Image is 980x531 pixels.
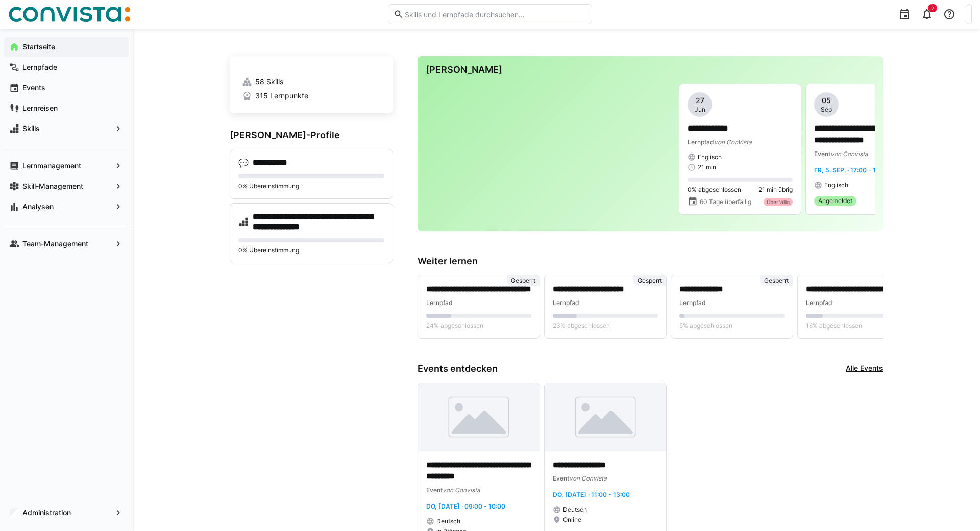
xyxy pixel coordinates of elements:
span: 05 [822,95,831,106]
span: Jun [695,106,705,114]
span: von Convista [569,474,607,482]
h3: [PERSON_NAME]-Profile [230,130,393,141]
span: Angemeldet [818,197,852,205]
input: Skills und Lernpfade durchsuchen… [404,10,586,19]
span: Lernpfad [806,299,832,307]
h3: Weiter lernen [418,256,883,267]
span: Englisch [698,153,722,161]
span: 24% abgeschlossen [426,322,483,330]
span: Event [814,150,830,158]
span: Deutsch [436,517,460,525]
span: 58 Skills [255,77,283,87]
span: Event [553,474,569,482]
span: 5% abgeschlossen [679,322,732,330]
span: Event [426,486,443,494]
span: Gesperrt [764,276,789,285]
span: Englisch [824,181,848,189]
span: Do, [DATE] · 09:00 - 10:00 [426,502,505,510]
div: 💬 [238,158,249,168]
span: Online [563,516,581,524]
span: Fr, 5. Sep. · 17:00 - 19:00 [814,166,890,174]
span: Lernpfad [679,299,706,307]
span: Do, [DATE] · 11:00 - 13:00 [553,491,630,498]
h3: [PERSON_NAME] [426,64,875,75]
img: image [545,383,666,451]
span: Gesperrt [511,276,535,285]
span: Lernpfad [426,299,453,307]
span: 0% abgeschlossen [688,186,741,194]
img: image [418,383,540,451]
span: Deutsch [563,505,587,514]
span: von ConVista [714,138,752,146]
span: 16% abgeschlossen [806,322,862,330]
span: 27 [696,95,704,106]
div: Überfällig [764,198,793,206]
p: 0% Übereinstimmung [238,246,384,255]
span: 315 Lernpunkte [255,91,308,101]
span: 60 Tage überfällig [700,198,751,206]
span: 21 min [698,163,716,171]
a: 58 Skills [242,77,381,87]
span: 21 min übrig [758,186,793,194]
span: Sep [821,106,832,114]
span: von Convista [443,486,480,494]
span: 23% abgeschlossen [553,322,610,330]
a: Alle Events [846,363,883,374]
p: 0% Übereinstimmung [238,182,384,190]
span: Lernpfad [553,299,579,307]
span: 2 [931,5,934,11]
span: von Convista [830,150,868,158]
span: Gesperrt [638,276,662,285]
h3: Events entdecken [418,363,498,374]
span: Lernpfad [688,138,714,146]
